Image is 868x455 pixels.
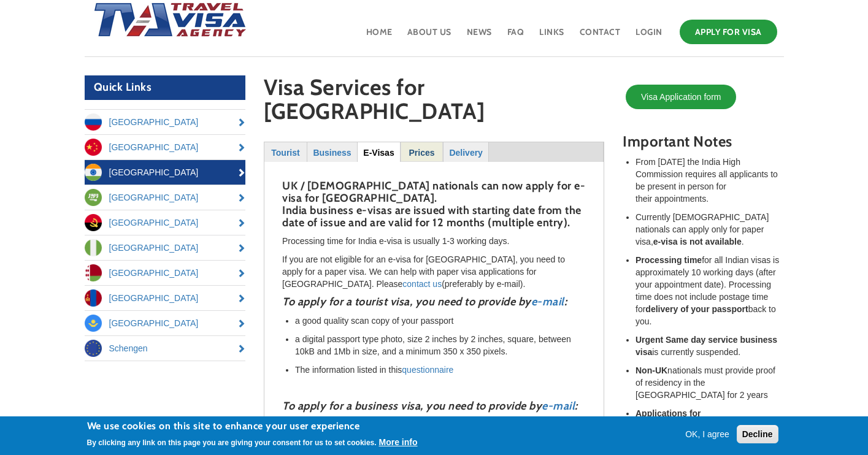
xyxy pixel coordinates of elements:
a: E-Visas [358,142,400,161]
h4: UK / [DEMOGRAPHIC_DATA] nationals can now apply for e-visa for [GEOGRAPHIC_DATA]. India business ... [282,180,586,229]
strong: E-Visas [363,148,394,158]
strong: Tourist [271,148,299,158]
strong: delivery of your passport [645,304,748,314]
li: for all Indian visas is approximately 10 working days (after your appointment date). Processing t... [636,254,784,327]
a: [GEOGRAPHIC_DATA] [85,286,246,310]
a: e-mail [542,399,575,413]
strong: Delivery [449,148,482,158]
a: News [466,17,493,56]
a: Visa Application form [626,85,736,109]
a: [GEOGRAPHIC_DATA] [85,185,246,210]
button: OK, I agree [680,428,734,440]
a: Contact [578,17,622,56]
a: Apply for Visa [680,20,777,44]
strong: To apply for a tourist visa, you need to provide by : [282,295,567,308]
a: [GEOGRAPHIC_DATA] [85,135,246,159]
p: Processing time for India e-visa is usually 1-3 working days. [282,235,586,247]
h3: Important Notes [623,134,784,150]
strong: Business [313,148,351,158]
button: More info [379,436,418,448]
p: If you are not eligible for an e-visa for [GEOGRAPHIC_DATA], you need to apply for a paper visa. ... [282,253,586,290]
a: Prices [401,142,442,161]
a: [GEOGRAPHIC_DATA] [85,261,246,285]
button: Decline [737,425,778,443]
a: Schengen [85,336,246,361]
li: a good quality scan copy of your passport [295,315,586,327]
strong: To apply for a business visa, you need to provide by : [282,399,578,413]
a: Delivery [444,142,488,161]
p: By clicking any link on this page you are giving your consent for us to set cookies. [87,438,377,447]
a: [GEOGRAPHIC_DATA] [85,210,246,235]
strong: Non-UK [636,365,667,375]
li: From [DATE] the India High Commission requires all applicants to be present in person for their a... [636,156,784,205]
strong: Urgent Same day service business visa [636,335,777,357]
a: Business [308,142,356,161]
a: Home [365,17,394,56]
li: The information listed in this [295,364,586,376]
li: nationals must provide proof of residency in the [GEOGRAPHIC_DATA] for 2 years [636,364,784,401]
li: a digital passport type photo, size 2 inches by 2 inches, square, between 10kB and 1Mb in size, a... [295,333,586,357]
a: FAQ [506,17,526,56]
a: [GEOGRAPHIC_DATA] [85,311,246,335]
a: e-mail [531,295,564,308]
a: Tourist [265,142,306,161]
a: Login [634,17,664,56]
strong: Processing time [636,255,702,265]
li: Currently [DEMOGRAPHIC_DATA] nationals can apply only for paper visa, . [636,211,784,248]
a: About Us [406,17,453,56]
h1: Visa Services for [GEOGRAPHIC_DATA] [264,75,604,129]
a: [GEOGRAPHIC_DATA] [85,110,246,134]
a: questionnaire [402,365,453,375]
strong: e-visa is not available [653,237,742,247]
li: is currently suspended. [636,334,784,358]
h2: We use cookies on this site to enhance your user experience [87,419,418,433]
strong: Prices [409,148,435,158]
a: Links [538,17,566,56]
a: contact us [402,279,442,289]
a: [GEOGRAPHIC_DATA] [85,235,246,260]
strong: Applications for [DEMOGRAPHIC_DATA] Nationals born outside of [GEOGRAPHIC_DATA] [636,408,775,455]
a: [GEOGRAPHIC_DATA] [85,160,246,185]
